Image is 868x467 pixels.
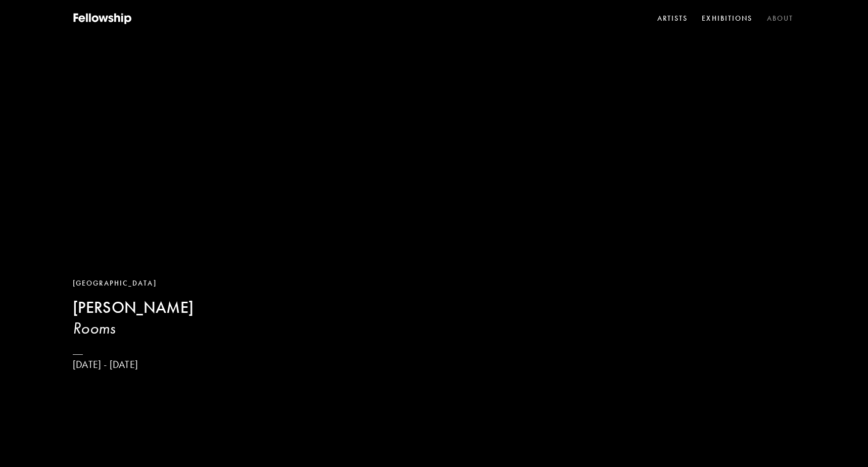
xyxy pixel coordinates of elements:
div: [GEOGRAPHIC_DATA] [73,278,194,289]
p: [DATE] - [DATE] [73,358,194,371]
h3: Rooms [73,318,194,338]
b: [PERSON_NAME] [73,298,194,317]
a: Artists [655,11,690,26]
a: Exhibitions [700,11,754,26]
a: About [765,11,796,26]
a: [GEOGRAPHIC_DATA][PERSON_NAME]Rooms[DATE] - [DATE] [73,278,194,371]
